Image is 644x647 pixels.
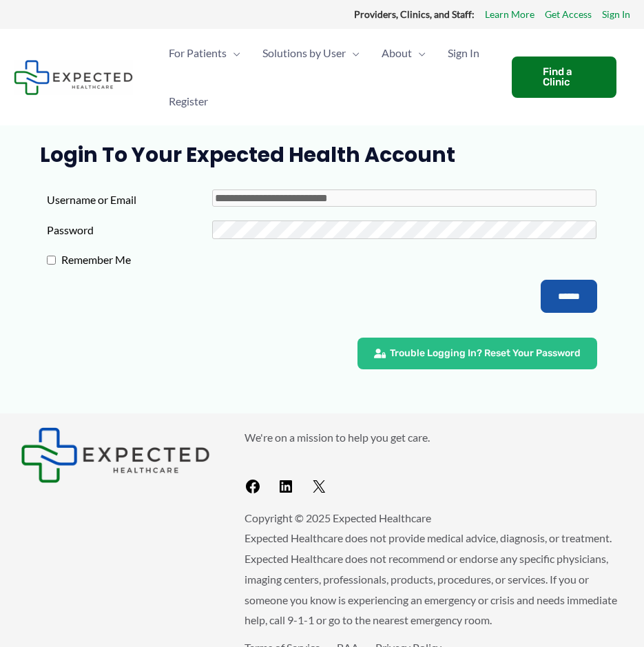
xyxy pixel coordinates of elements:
[448,29,479,77] span: Sign In
[245,427,623,448] p: We're on a mission to help you get care.
[21,427,210,484] aside: Footer Widget 1
[371,29,437,77] a: AboutMenu Toggle
[169,29,227,77] span: For Patients
[169,77,208,125] span: Register
[545,6,592,23] a: Get Access
[346,29,360,77] span: Menu Toggle
[158,29,498,125] nav: Primary Site Navigation
[158,77,219,125] a: Register
[412,29,426,77] span: Menu Toggle
[47,220,211,240] label: Password
[56,249,220,270] label: Remember Me
[47,189,211,210] label: Username or Email
[382,29,412,77] span: About
[357,338,597,369] a: Trouble Logging In? Reset Your Password
[21,427,210,484] img: Expected Healthcare Logo - side, dark font, small
[227,29,240,77] span: Menu Toggle
[251,29,371,77] a: Solutions by UserMenu Toggle
[512,57,616,98] a: Find a Clinic
[14,60,133,95] img: Expected Healthcare Logo - side, dark font, small
[602,6,630,23] a: Sign In
[262,29,346,77] span: Solutions by User
[245,511,431,524] span: Copyright © 2025 Expected Healthcare
[390,349,581,358] span: Trouble Logging In? Reset Your Password
[245,427,623,501] aside: Footer Widget 2
[437,29,490,77] a: Sign In
[40,143,603,167] h1: Login to Your Expected Health Account
[158,29,251,77] a: For PatientsMenu Toggle
[354,8,475,20] strong: Providers, Clinics, and Staff:
[485,6,534,23] a: Learn More
[245,531,617,626] span: Expected Healthcare does not provide medical advice, diagnosis, or treatment. Expected Healthcare...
